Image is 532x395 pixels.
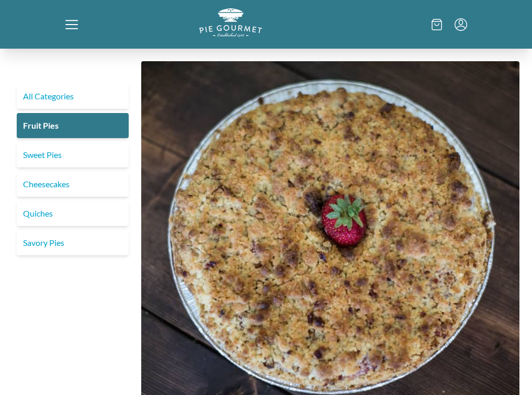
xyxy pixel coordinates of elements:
[17,113,129,138] a: Fruit Pies
[17,142,129,167] a: Sweet Pies
[17,230,129,255] a: Savory Pies
[17,201,129,226] a: Quiches
[199,29,262,39] a: Logo
[17,84,129,109] a: All Categories
[455,18,467,31] button: Menu
[17,172,129,197] a: Cheesecakes
[199,8,262,37] img: logo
